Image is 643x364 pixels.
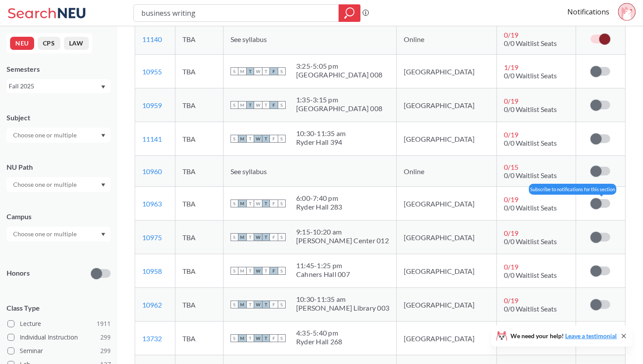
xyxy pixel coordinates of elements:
[504,63,518,71] span: 1 / 19
[296,236,389,245] div: [PERSON_NAME] Center 012
[246,135,254,143] span: T
[504,39,557,47] span: 0/0 Waitlist Seats
[278,301,286,308] span: S
[270,233,278,241] span: F
[504,171,557,179] span: 0/0 Waitlist Seats
[175,220,223,254] td: TBA
[262,67,270,75] span: T
[7,345,111,357] label: Seminar
[397,254,497,288] td: [GEOGRAPHIC_DATA]
[238,67,246,75] span: M
[504,163,518,171] span: 0 / 15
[101,85,105,89] svg: Dropdown arrow
[504,304,557,313] span: 0/0 Waitlist Seats
[278,67,286,75] span: S
[397,24,497,55] td: Online
[175,122,223,156] td: TBA
[9,81,100,91] div: Fall 2025
[504,97,518,105] span: 0 / 19
[504,31,518,39] span: 0 / 19
[262,199,270,207] span: T
[296,194,342,203] div: 6:00 - 7:40 pm
[504,296,518,304] span: 0 / 19
[278,135,286,143] span: S
[238,135,246,143] span: M
[296,138,346,147] div: Ryder Hall 394
[504,130,518,139] span: 0 / 19
[142,267,162,275] a: 10958
[254,334,262,342] span: W
[270,199,278,207] span: F
[9,179,82,190] input: Choose one or multiple
[231,301,238,308] span: S
[238,101,246,109] span: M
[142,301,162,309] a: 10962
[397,187,497,220] td: [GEOGRAPHIC_DATA]
[140,6,332,21] input: Class, professor, course number, "phrase"
[7,332,111,343] label: Individual Instruction
[142,67,162,76] a: 10955
[7,212,111,221] div: Campus
[231,334,238,342] span: S
[296,203,342,211] div: Ryder Hall 283
[278,199,286,207] span: S
[7,177,111,192] div: Dropdown arrow
[38,37,60,50] button: CPS
[254,67,262,75] span: W
[101,183,105,187] svg: Dropdown arrow
[270,334,278,342] span: F
[296,295,389,304] div: 10:30 - 11:35 am
[246,101,254,109] span: T
[10,37,34,50] button: NEU
[142,101,162,109] a: 10959
[142,35,162,43] a: 11140
[175,254,223,288] td: TBA
[7,79,111,93] div: Fall 2025Dropdown arrow
[504,262,518,271] span: 0 / 19
[504,271,557,279] span: 0/0 Waitlist Seats
[504,229,518,237] span: 0 / 19
[278,334,286,342] span: S
[231,101,238,109] span: S
[142,135,162,143] a: 11141
[64,37,89,50] button: LAW
[504,105,557,113] span: 0/0 Waitlist Seats
[238,334,246,342] span: M
[296,62,382,70] div: 3:25 - 5:05 pm
[254,233,262,241] span: W
[246,67,254,75] span: T
[142,167,162,175] a: 10960
[504,195,518,203] span: 0 / 19
[397,88,497,122] td: [GEOGRAPHIC_DATA]
[296,337,342,346] div: Ryder Hall 268
[567,7,609,17] a: Notifications
[175,55,223,88] td: TBA
[296,95,382,104] div: 1:35 - 3:15 pm
[296,227,389,236] div: 9:15 - 10:20 am
[231,67,238,75] span: S
[565,332,617,339] a: Leave a testimonial
[344,7,355,19] svg: magnifying glass
[246,301,254,308] span: T
[278,233,286,241] span: S
[238,199,246,207] span: M
[7,128,111,143] div: Dropdown arrow
[504,139,557,147] span: 0/0 Waitlist Seats
[296,70,382,79] div: [GEOGRAPHIC_DATA] 008
[142,233,162,241] a: 10975
[175,88,223,122] td: TBA
[238,301,246,308] span: M
[278,267,286,275] span: S
[9,130,82,140] input: Choose one or multiple
[397,55,497,88] td: [GEOGRAPHIC_DATA]
[246,199,254,207] span: T
[7,64,111,74] div: Semesters
[7,303,111,313] span: Class Type
[270,135,278,143] span: F
[254,101,262,109] span: W
[262,233,270,241] span: T
[231,167,267,175] span: See syllabus
[504,237,557,245] span: 0/0 Waitlist Seats
[296,129,346,138] div: 10:30 - 11:35 am
[397,156,497,187] td: Online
